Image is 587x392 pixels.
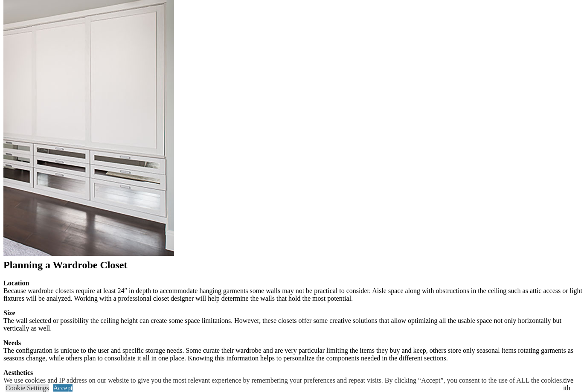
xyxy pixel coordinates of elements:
[3,339,21,346] strong: Needs
[3,259,584,271] h2: Planning a Wardrobe Closet
[3,369,33,376] strong: Aesthetics
[3,339,584,362] p: The configuration is unique to the user and specific storage needs. Some curate their wardrobe an...
[53,384,73,392] a: Accept
[3,279,29,287] strong: Location
[3,279,584,302] p: Because wardrobe closets require at least 24″ in depth to accommodate hanging garments some walls...
[6,384,49,392] a: Cookie Settings
[3,309,15,317] strong: Size
[3,377,564,384] div: We use cookies and IP address on our website to give you the most relevant experience by remember...
[3,309,584,332] p: The wall selected or possibility the ceiling height can create some space limitations. However, t...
